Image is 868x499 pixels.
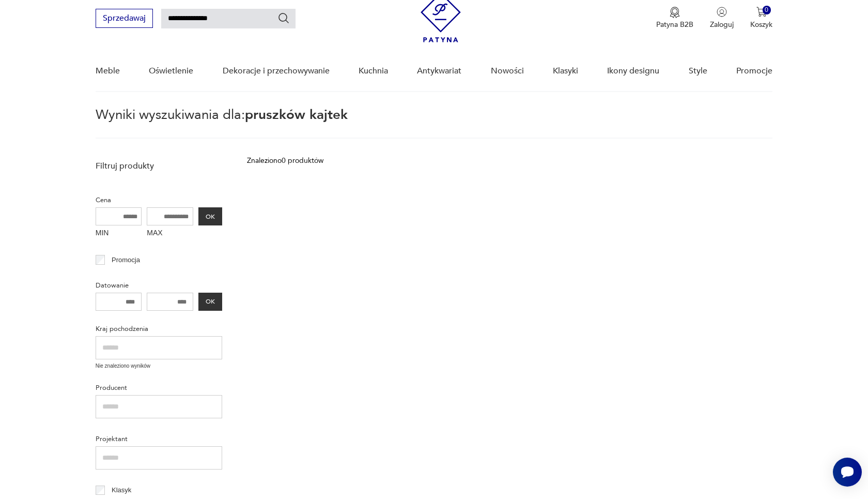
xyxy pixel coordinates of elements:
p: Patyna B2B [656,20,693,29]
a: Style [689,51,707,91]
a: Klasyki [553,51,578,91]
button: OK [198,293,222,311]
a: Ikona medaluPatyna B2B [656,7,693,29]
button: Sprzedawaj [96,9,153,28]
p: Promocja [112,254,140,266]
label: MAX [147,225,193,242]
label: MIN [96,225,142,242]
p: Zaloguj [710,20,734,29]
button: Zaloguj [710,7,734,29]
a: Dekoracje i przechowywanie [223,51,330,91]
button: Szukaj [277,12,290,24]
a: Ikony designu [607,51,659,91]
span: pruszków kajtek [245,105,348,124]
img: Ikona medalu [670,7,680,18]
a: Promocje [736,51,772,91]
p: Cena [96,194,222,206]
p: Wyniki wyszukiwania dla: [96,109,772,139]
p: Projektant [96,433,222,445]
p: Nie znaleziono wyników [96,362,222,370]
button: OK [198,207,222,225]
img: Ikonka użytkownika [717,7,727,17]
p: Kraj pochodzenia [96,323,222,335]
a: Oświetlenie [149,51,193,91]
iframe: Smartsupp widget button [833,458,862,487]
div: Znaleziono 0 produktów [247,155,323,167]
a: Meble [96,51,120,91]
p: Datowanie [96,280,222,291]
p: Filtruj produkty [96,160,222,172]
p: Klasyk [112,485,131,496]
p: Koszyk [750,20,772,29]
div: 0 [763,6,771,14]
a: Sprzedawaj [96,16,153,23]
img: Ikona koszyka [756,7,767,17]
a: Kuchnia [359,51,388,91]
button: Patyna B2B [656,7,693,29]
button: 0Koszyk [750,7,772,29]
p: Producent [96,382,222,394]
a: Nowości [491,51,524,91]
a: Antykwariat [417,51,461,91]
